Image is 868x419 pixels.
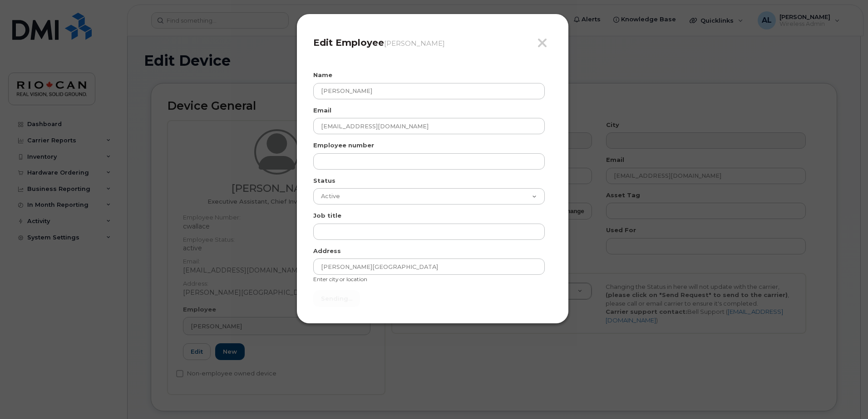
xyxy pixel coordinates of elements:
label: Employee number [313,141,374,150]
label: Status [313,176,335,185]
h4: Edit Employee [313,37,552,48]
small: [PERSON_NAME] [384,39,445,48]
label: Name [313,71,332,79]
small: Enter city or location [313,276,367,283]
label: Address [313,247,341,255]
label: Email [313,106,331,115]
label: Job title [313,211,341,220]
